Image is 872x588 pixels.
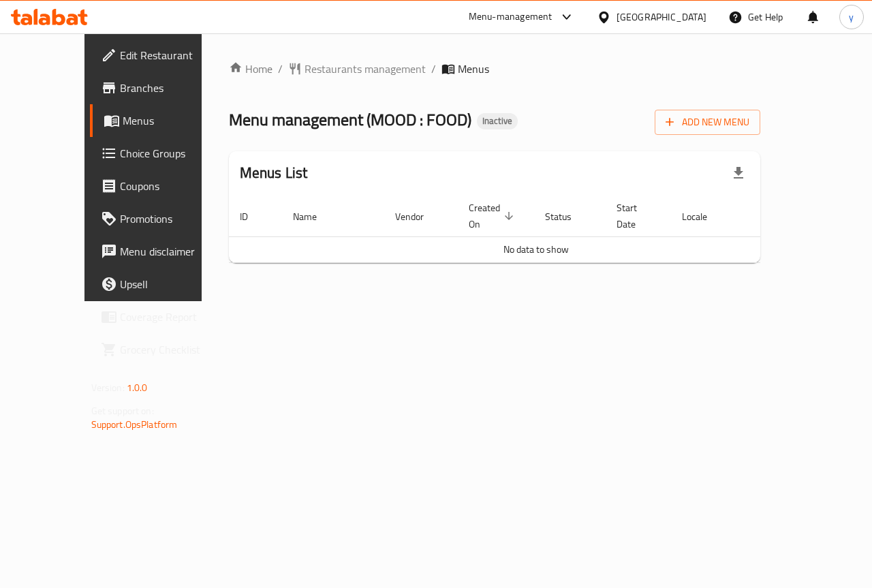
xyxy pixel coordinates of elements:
div: Inactive [477,113,518,129]
div: Menu-management [469,9,552,25]
a: Branches [90,72,230,104]
span: 1.0.0 [127,379,148,397]
span: y [849,10,854,25]
span: Menus [123,112,219,129]
table: enhanced table [229,196,843,263]
span: Branches [120,80,219,96]
li: / [278,61,283,77]
a: Coupons [90,170,230,202]
span: Upsell [120,276,219,292]
a: Support.OpsPlatform [91,416,178,433]
span: Menu disclaimer [120,243,219,260]
button: Add New Menu [655,110,760,135]
a: Menu disclaimer [90,235,230,268]
span: Coupons [120,178,219,194]
span: Locale [682,208,725,225]
div: [GEOGRAPHIC_DATA] [617,10,706,25]
span: Get support on: [91,402,154,420]
a: Edit Restaurant [90,39,230,72]
a: Home [229,61,272,77]
span: Version: [91,379,125,397]
a: Restaurants management [288,61,426,77]
span: No data to show [503,241,569,258]
th: Actions [741,196,843,237]
span: Status [545,208,589,225]
div: Export file [722,157,755,189]
li: / [431,61,436,77]
span: Vendor [395,208,441,225]
span: Menu management ( MOOD : FOOD ) [229,104,471,135]
span: Created On [469,200,518,232]
a: Choice Groups [90,137,230,170]
span: Name [293,208,334,225]
a: Grocery Checklist [90,333,230,366]
span: Coverage Report [120,309,219,325]
span: Add New Menu [666,114,749,131]
span: Promotions [120,211,219,227]
span: ID [240,208,266,225]
a: Menus [90,104,230,137]
a: Coverage Report [90,300,230,333]
span: Restaurants management [305,61,426,77]
span: Edit Restaurant [120,47,219,63]
a: Upsell [90,268,230,300]
span: Start Date [617,200,655,232]
span: Menus [458,61,489,77]
h2: Menus List [240,163,308,183]
span: Inactive [477,115,518,127]
span: Choice Groups [120,145,219,161]
nav: breadcrumb [229,61,761,77]
span: Grocery Checklist [120,341,219,358]
a: Promotions [90,202,230,235]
